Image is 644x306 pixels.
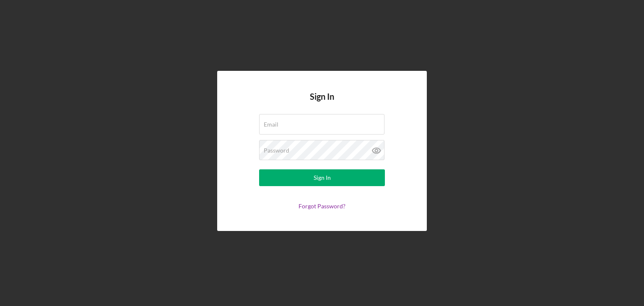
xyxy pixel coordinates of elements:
h4: Sign In [310,92,334,114]
div: Sign In [314,169,331,186]
label: Password [264,147,289,154]
a: Forgot Password? [299,202,345,210]
label: Email [264,121,278,128]
button: Sign In [259,169,385,186]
